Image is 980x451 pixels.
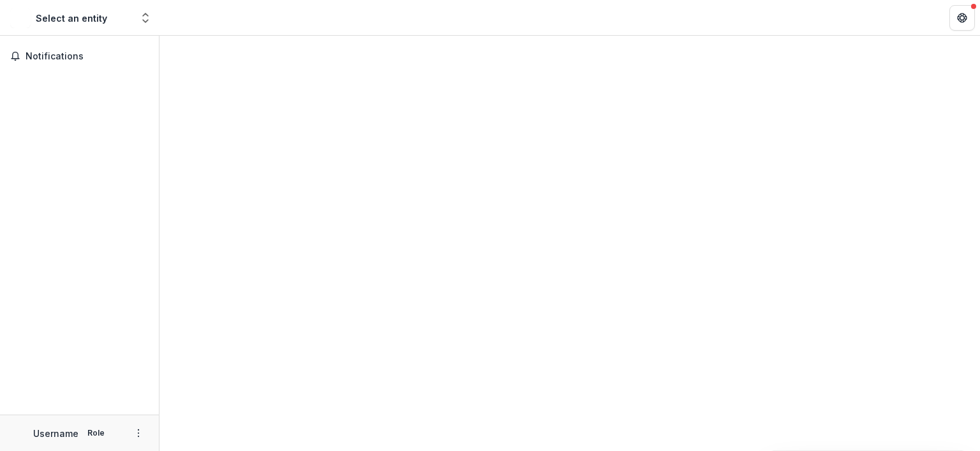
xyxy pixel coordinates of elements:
[84,427,108,439] p: Role
[26,51,149,62] span: Notifications
[36,11,107,25] div: Select an entity
[5,46,154,66] button: Notifications
[131,425,146,441] button: More
[33,427,78,440] p: Username
[949,5,975,31] button: Get Help
[137,5,154,31] button: Open entity switcher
